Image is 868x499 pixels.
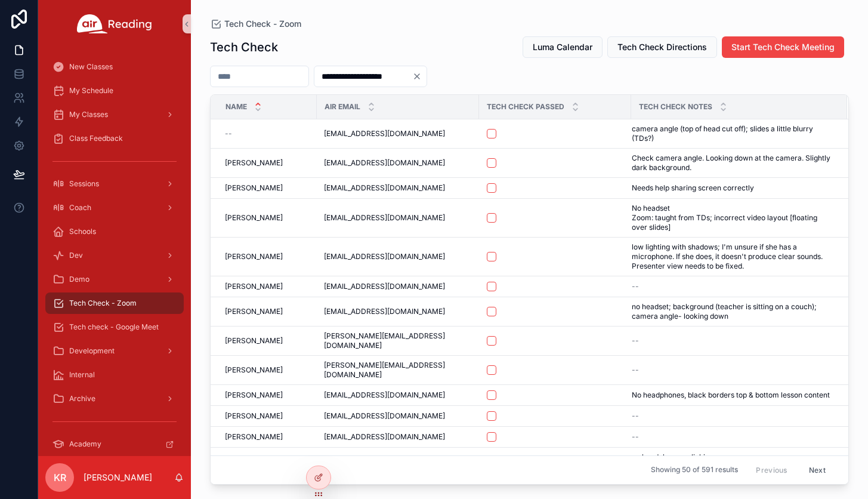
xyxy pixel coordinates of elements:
[632,452,758,472] span: no headphones; clicking lookng down
[225,213,310,223] a: [PERSON_NAME]
[45,316,184,338] a: Tech check - Google Meet
[632,282,639,291] span: --
[225,307,283,316] span: [PERSON_NAME]
[324,307,472,316] a: [EMAIL_ADDRESS][DOMAIN_NAME]
[632,432,833,442] a: --
[225,183,310,193] a: [PERSON_NAME]
[225,365,310,375] a: [PERSON_NAME]
[325,102,360,112] span: Air Email
[45,292,184,314] a: Tech Check - Zoom
[324,282,472,291] a: [EMAIL_ADDRESS][DOMAIN_NAME]
[324,129,472,138] a: [EMAIL_ADDRESS][DOMAIN_NAME]
[225,129,310,138] a: --
[412,72,427,81] button: Clear
[225,411,283,421] span: [PERSON_NAME]
[487,102,564,112] span: Tech Check Passed
[225,365,283,375] span: [PERSON_NAME]
[225,390,283,400] span: [PERSON_NAME]
[324,158,445,168] span: [EMAIL_ADDRESS][DOMAIN_NAME]
[632,336,639,346] span: --
[210,39,278,56] h1: Tech Check
[324,432,472,442] a: [EMAIL_ADDRESS][DOMAIN_NAME]
[651,466,738,475] span: Showing 50 of 591 results
[225,213,283,223] span: [PERSON_NAME]
[225,432,310,442] a: [PERSON_NAME]
[324,390,445,400] span: [EMAIL_ADDRESS][DOMAIN_NAME]
[632,390,830,400] span: No headphones, black borders top & bottom lesson content
[533,41,592,53] span: Luma Calendar
[632,242,833,271] a: low lighting with shadows; I'm unsure if she has a microphone. If she does, it doesn't produce cl...
[632,390,833,400] a: No headphones, black borders top & bottom lesson content
[722,36,844,58] button: Start Tech Check Meeting
[324,213,472,223] a: [EMAIL_ADDRESS][DOMAIN_NAME]
[69,62,113,72] span: New Classes
[225,129,232,138] span: --
[45,128,184,149] a: Class Feedback
[45,245,184,266] a: Dev
[225,252,310,261] a: [PERSON_NAME]
[639,102,712,112] span: Tech Check Notes
[69,179,99,189] span: Sessions
[324,411,445,421] span: [EMAIL_ADDRESS][DOMAIN_NAME]
[225,158,283,168] span: [PERSON_NAME]
[324,183,472,193] a: [EMAIL_ADDRESS][DOMAIN_NAME]
[225,432,283,442] span: [PERSON_NAME]
[632,432,639,442] span: --
[617,41,707,53] span: Tech Check Directions
[45,340,184,362] a: Development
[632,452,833,472] a: no headphones; clicking lookng down
[324,307,445,316] span: [EMAIL_ADDRESS][DOMAIN_NAME]
[225,411,310,421] a: [PERSON_NAME]
[632,282,833,291] a: --
[632,153,833,173] a: Check camera angle. Looking down at the camera. Slightly dark background.
[38,48,191,456] div: scrollable content
[324,432,445,442] span: [EMAIL_ADDRESS][DOMAIN_NAME]
[632,124,833,143] a: camera angle (top of head cut off); slides a little blurry (TDs?)
[69,134,123,143] span: Class Feedback
[324,213,445,223] span: [EMAIL_ADDRESS][DOMAIN_NAME]
[632,183,833,193] a: Needs help sharing screen correctly
[632,302,833,321] a: no headset; background (teacher is sitting on a couch); camera angle- looking down
[54,470,66,485] span: KR
[225,183,283,193] span: [PERSON_NAME]
[632,365,639,375] span: --
[69,346,115,356] span: Development
[69,227,96,236] span: Schools
[69,322,159,332] span: Tech check - Google Meet
[69,110,108,119] span: My Classes
[69,86,113,96] span: My Schedule
[84,472,152,483] p: [PERSON_NAME]
[69,251,83,260] span: Dev
[225,282,283,291] span: [PERSON_NAME]
[45,388,184,409] a: Archive
[45,80,184,101] a: My Schedule
[607,36,717,58] button: Tech Check Directions
[210,18,301,30] a: Tech Check - Zoom
[45,269,184,290] a: Demo
[225,336,283,346] span: [PERSON_NAME]
[225,307,310,316] a: [PERSON_NAME]
[69,439,101,449] span: Academy
[225,390,310,400] a: [PERSON_NAME]
[324,331,472,350] a: [PERSON_NAME][EMAIL_ADDRESS][DOMAIN_NAME]
[801,461,834,479] button: Next
[45,104,184,125] a: My Classes
[225,252,283,261] span: [PERSON_NAME]
[324,361,472,380] a: [PERSON_NAME][EMAIL_ADDRESS][DOMAIN_NAME]
[324,411,472,421] a: [EMAIL_ADDRESS][DOMAIN_NAME]
[731,41,835,53] span: Start Tech Check Meeting
[69,370,95,380] span: Internal
[45,56,184,78] a: New Classes
[45,433,184,455] a: Academy
[632,336,833,346] a: --
[324,183,445,193] span: [EMAIL_ADDRESS][DOMAIN_NAME]
[324,158,472,168] a: [EMAIL_ADDRESS][DOMAIN_NAME]
[324,252,445,261] span: [EMAIL_ADDRESS][DOMAIN_NAME]
[69,298,137,308] span: Tech Check - Zoom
